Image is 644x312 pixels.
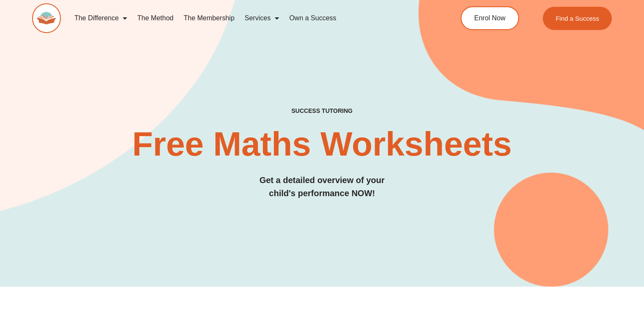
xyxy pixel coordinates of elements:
[179,8,240,28] a: The Membership
[461,6,519,30] a: Enrol Now
[474,15,506,22] span: Enrol Now
[32,174,612,200] h3: Get a detailed overview of your child's performance NOW!
[240,8,284,28] a: Services
[69,8,133,28] a: The Difference
[543,7,612,30] a: Find a Success
[32,127,612,161] h2: Free Maths Worksheets​
[284,8,341,28] a: Own a Success
[69,8,428,28] nav: Menu
[32,107,612,115] h4: SUCCESS TUTORING​
[556,15,599,22] span: Find a Success
[132,8,178,28] a: The Method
